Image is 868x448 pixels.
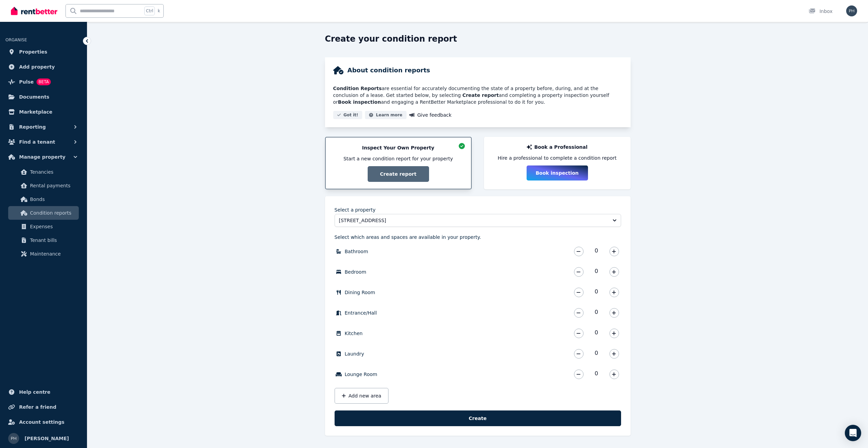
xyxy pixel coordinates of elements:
[335,388,388,404] button: Add new area
[19,153,65,161] span: Manage property
[586,247,607,256] span: 0
[343,155,453,162] span: Start a new condition report for your property
[30,168,76,176] span: Tenancies
[8,206,79,220] a: Condition reports
[19,388,50,396] span: Help centre
[144,6,155,15] span: Ctrl
[333,85,622,105] p: are essential for accurately documenting the state of a property before, during, and at the concl...
[345,289,376,296] label: Dining Room
[362,144,435,151] p: Inspect Your Own Property
[5,400,82,414] a: Refer a friend
[19,123,46,131] span: Reporting
[345,371,378,378] label: Lounge Room
[409,111,452,119] a: Give feedback
[586,329,607,338] span: 0
[333,111,363,119] button: Got it!
[19,418,64,426] span: Account settings
[8,165,79,179] a: Tenancies
[30,209,76,217] span: Condition reports
[19,108,52,116] span: Marketplace
[19,138,55,146] span: Find a tenant
[158,8,160,14] span: k
[19,93,49,101] span: Documents
[845,425,861,441] div: Open Intercom Messenger
[365,111,406,119] button: Learn more
[5,105,82,119] a: Marketplace
[5,90,82,104] a: Documents
[345,309,377,316] label: Entrance/Hall
[8,220,79,233] a: Expenses
[8,247,79,261] a: Maintenance
[348,66,430,75] h2: About condition reports
[5,75,82,89] a: PulseBETA
[8,433,19,444] img: Adam Hanlin
[345,350,364,357] label: Laundry
[30,182,76,190] span: Rental payments
[5,135,82,149] button: Find a tenant
[338,99,381,105] strong: Book inspection
[30,250,76,258] span: Maintenance
[11,6,57,16] img: RentBetter
[30,195,76,203] span: Bonds
[19,63,55,71] span: Add property
[498,155,617,161] span: Hire a professional to complete a condition report
[5,120,82,134] button: Reporting
[5,415,82,429] a: Account settings
[333,86,382,91] strong: Condition Reports
[5,45,82,59] a: Properties
[809,8,833,15] div: Inbox
[36,78,51,85] span: BETA
[586,288,607,297] span: 0
[5,385,82,399] a: Help centre
[586,349,607,359] span: 0
[534,144,587,150] p: Book a Professional
[8,179,79,192] a: Rental payments
[335,214,621,227] button: [STREET_ADDRESS]
[335,234,481,241] p: Select which areas and spaces are available in your property.
[8,233,79,247] a: Tenant bills
[5,60,82,74] a: Add property
[325,33,457,44] h1: Create your condition report
[586,370,607,379] span: 0
[25,434,69,443] span: [PERSON_NAME]
[345,269,366,275] label: Bedroom
[19,48,47,56] span: Properties
[846,5,857,16] img: Adam Hanlin
[19,403,56,411] span: Refer a friend
[345,248,368,255] label: Bathroom
[335,207,376,213] label: Select a property
[586,267,607,277] span: 0
[345,330,363,337] label: Kitchen
[335,410,621,426] button: Create
[5,150,82,164] button: Manage property
[339,217,607,224] span: [STREET_ADDRESS]
[586,308,607,318] span: 0
[5,38,27,42] span: ORGANISE
[8,192,79,206] a: Bonds
[30,222,76,231] span: Expenses
[19,78,34,86] span: Pulse
[527,165,588,180] button: Book inspection
[30,236,76,244] span: Tenant bills
[462,92,499,98] strong: Create report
